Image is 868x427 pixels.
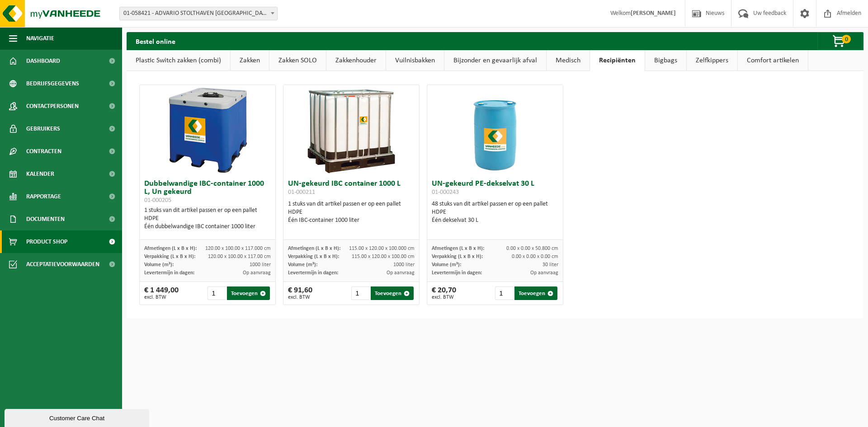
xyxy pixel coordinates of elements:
[530,270,558,276] span: Op aanvraag
[5,407,151,427] iframe: chat widget
[144,246,197,251] span: Afmetingen (L x B x H):
[444,50,546,71] a: Bijzonder en gevaarlijk afval
[349,246,415,251] span: 115.00 x 120.00 x 100.000 cm
[432,189,459,196] span: 01-000243
[547,50,590,71] a: Medisch
[288,254,339,259] span: Verpakking (L x B x H):
[144,223,271,231] div: Één dubbelwandige IBC container 1000 liter
[227,286,270,300] button: Toevoegen
[144,180,271,204] h3: Dubbelwandige IBC-container 1000 L, Un gekeurd
[144,215,271,223] div: HDPE
[387,270,415,276] span: Op aanvraag
[288,286,312,300] div: € 91,60
[120,7,277,20] span: 01-058421 - ADVARIO STOLTHAVEN ANTWERPEN NV - ANTWERPEN
[386,50,444,71] a: Vuilnisbakken
[514,286,557,300] button: Toevoegen
[208,254,271,259] span: 120.00 x 100.00 x 117.00 cm
[645,50,686,71] a: Bigbags
[26,230,67,253] span: Product Shop
[506,246,558,251] span: 0.00 x 0.00 x 50.800 cm
[144,254,195,259] span: Verpakking (L x B x H):
[817,32,863,50] button: 0
[288,180,415,198] h3: UN-gekeurd IBC container 1000 L
[144,270,194,276] span: Levertermijn in dagen:
[162,85,253,175] img: 01-000205
[26,27,54,50] span: Navigatie
[269,50,326,71] a: Zakken SOLO
[26,208,65,230] span: Documenten
[351,286,370,300] input: 1
[26,72,79,95] span: Bedrijfsgegevens
[205,246,271,251] span: 120.00 x 100.00 x 117.000 cm
[590,50,645,71] a: Recipiënten
[288,270,338,276] span: Levertermijn in dagen:
[144,262,174,267] span: Volume (m³):
[512,254,558,259] span: 0.00 x 0.00 x 0.00 cm
[738,50,808,71] a: Comfort artikelen
[127,32,184,50] h2: Bestel online
[432,180,558,198] h3: UN-gekeurd PE-dekselvat 30 L
[26,50,60,72] span: Dashboard
[144,286,179,300] div: € 1 449,00
[144,206,271,231] div: 1 stuks van dit artikel passen er op een pallet
[432,254,483,259] span: Verpakking (L x B x H):
[432,216,558,225] div: Één dekselvat 30 L
[119,7,278,20] span: 01-058421 - ADVARIO STOLTHAVEN ANTWERPEN NV - ANTWERPEN
[326,50,386,71] a: Zakkenhouder
[288,216,415,225] div: Één IBC-container 1000 liter
[26,253,99,276] span: Acceptatievoorwaarden
[26,95,79,117] span: Contactpersonen
[26,163,54,185] span: Kalender
[842,35,851,43] span: 0
[393,262,415,267] span: 1000 liter
[542,262,558,267] span: 30 liter
[450,85,540,175] img: 01-000243
[687,50,737,71] a: Zelfkippers
[288,200,415,225] div: 1 stuks van dit artikel passen er op een pallet
[432,200,558,225] div: 48 stuks van dit artikel passen er op een pallet
[432,270,482,276] span: Levertermijn in dagen:
[26,185,61,208] span: Rapportage
[432,295,456,300] span: excl. BTW
[432,208,558,216] div: HDPE
[352,254,415,259] span: 115.00 x 120.00 x 100.00 cm
[26,117,60,140] span: Gebruikers
[26,140,61,163] span: Contracten
[495,286,514,300] input: 1
[371,286,414,300] button: Toevoegen
[306,85,396,175] img: 01-000211
[288,295,312,300] span: excl. BTW
[144,295,179,300] span: excl. BTW
[127,50,230,71] a: Plastic Switch zakken (combi)
[432,286,456,300] div: € 20,70
[243,270,271,276] span: Op aanvraag
[144,197,171,204] span: 01-000205
[432,262,461,267] span: Volume (m³):
[288,189,315,196] span: 01-000211
[208,286,226,300] input: 1
[288,262,317,267] span: Volume (m³):
[288,246,340,251] span: Afmetingen (L x B x H):
[231,50,269,71] a: Zakken
[250,262,271,267] span: 1000 liter
[288,208,415,216] div: HDPE
[631,10,676,17] strong: [PERSON_NAME]
[432,246,484,251] span: Afmetingen (L x B x H):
